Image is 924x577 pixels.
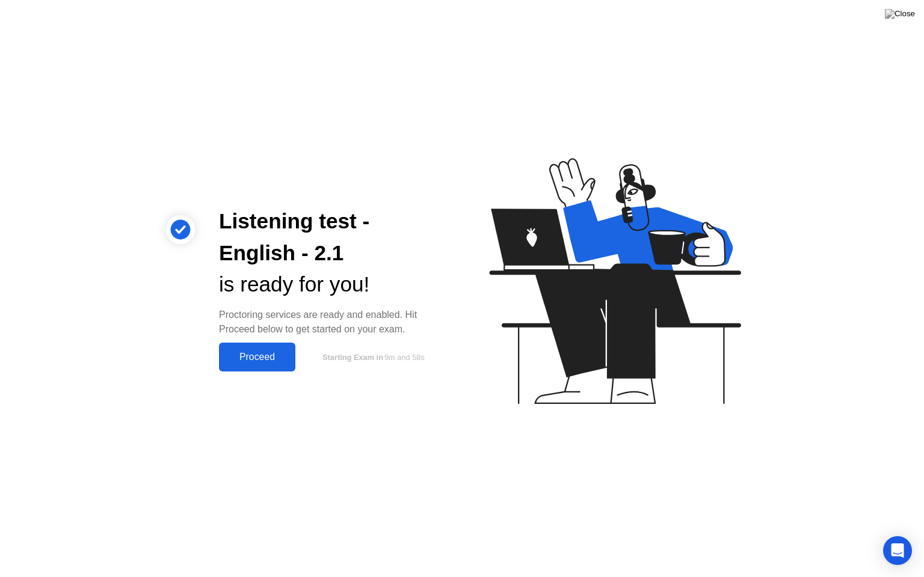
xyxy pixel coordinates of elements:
[219,206,443,269] div: Listening test - English - 2.1
[384,353,425,362] span: 9m and 58s
[883,536,912,565] div: Open Intercom Messenger
[219,343,295,371] button: Proceed
[219,308,443,337] div: Proctoring services are ready and enabled. Hit Proceed below to get started on your exam.
[301,346,443,368] button: Starting Exam in9m and 58s
[885,9,915,19] img: Close
[223,352,292,362] div: Proceed
[219,269,443,301] div: is ready for you!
